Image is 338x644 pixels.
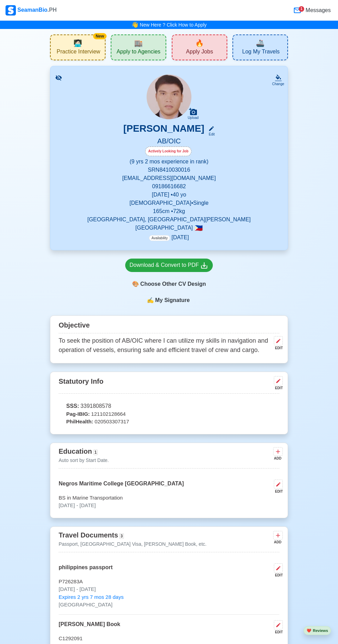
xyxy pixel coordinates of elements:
p: [DATE] [149,233,189,242]
span: 1 [93,450,98,455]
p: [EMAIL_ADDRESS][DOMAIN_NAME] [59,174,279,182]
p: [GEOGRAPHIC_DATA] [59,601,279,609]
p: 09186616682 [59,182,279,191]
div: EDIT [271,385,283,391]
p: Auto sort by Start Date. [59,457,109,464]
div: EDIT [271,489,283,494]
span: Availability [149,235,170,241]
span: interview [73,38,82,48]
p: [DATE] • 40 yo [59,191,279,199]
span: Apply to Agencies [117,48,160,57]
span: Education [59,447,92,455]
div: Objective [59,319,279,333]
span: SSS: [66,402,79,410]
span: .PH [48,7,57,13]
span: Apply Jobs [186,48,213,57]
div: Actively Looking for Job [145,147,192,156]
div: EDIT [271,345,283,351]
h3: [PERSON_NAME] [123,123,205,137]
span: PhilHealth: [66,418,93,426]
div: EDIT [271,630,283,635]
div: Upload [188,116,199,120]
span: travel [256,38,265,48]
div: Change [272,81,284,87]
span: paint [132,280,139,288]
span: Practice Interview [57,48,100,57]
span: Pag-IBIG: [66,410,90,418]
p: C1292091 [59,635,279,643]
p: Passport, [GEOGRAPHIC_DATA] Visa, [PERSON_NAME] Book, etc. [59,541,207,548]
p: [GEOGRAPHIC_DATA], [GEOGRAPHIC_DATA][PERSON_NAME] [59,215,279,224]
div: Edit [206,132,215,137]
h5: AB/OIC [59,137,279,147]
div: New [93,33,107,39]
div: EDIT [271,573,283,578]
p: 121102128664 [59,410,279,418]
div: Statutory Info [59,375,279,394]
p: P726283A [59,578,279,586]
p: SRN 8410030016 [59,166,279,174]
p: [GEOGRAPHIC_DATA] [59,224,279,232]
p: philippines passport [59,563,112,578]
button: heartReviews [304,626,331,635]
span: 3 [119,533,124,539]
p: [DATE] - [DATE] [59,585,279,593]
p: [DATE] - [DATE] [59,502,279,510]
span: Messages [304,6,331,14]
span: Expires 2 yrs 7 mos 28 days [59,593,123,601]
div: ADD [273,456,281,461]
div: Choose Other CV Design [125,278,213,291]
span: sign [147,296,154,304]
div: ADD [273,540,281,545]
p: (9 yrs 2 mos experience in rank) [59,158,279,166]
p: 3391808578 [59,402,279,410]
p: 165 cm • 72 kg [59,207,279,215]
p: Negros Maritime College [GEOGRAPHIC_DATA] [59,480,184,494]
p: To seek the position of AB/OIC where I can utilize my skills in navigation and operation of vesse... [59,336,271,355]
span: bell [130,19,140,30]
div: Download & Convert to PDF [130,261,209,270]
span: new [195,38,204,48]
div: 1 [299,6,304,12]
span: agencies [134,38,143,48]
span: 🇵🇭 [195,225,203,231]
p: [DEMOGRAPHIC_DATA] • Single [59,199,279,207]
p: 020503307317 [59,418,279,426]
span: Log My Travels [242,48,279,57]
p: BS in Marine Transportation [59,494,279,502]
span: Travel Documents [59,531,118,539]
a: New Here ? Click How to Apply [140,22,207,28]
p: [PERSON_NAME] Book [59,620,120,635]
a: Download & Convert to PDF [125,259,213,272]
span: heart [307,628,311,633]
span: My Signature [154,296,191,304]
img: Logo [6,5,16,16]
div: SeamanBio [6,5,57,16]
